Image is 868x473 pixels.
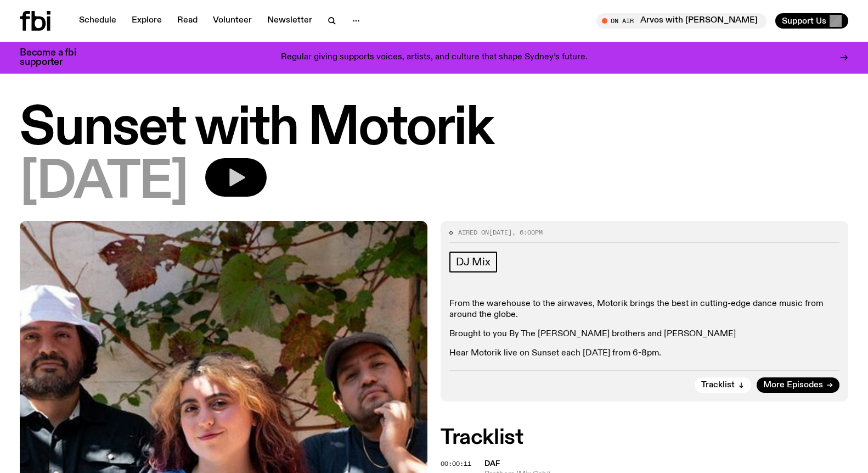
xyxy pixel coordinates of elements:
span: , 6:00pm [512,228,543,237]
button: 00:00:11 [441,461,471,467]
span: DAF [484,460,500,468]
span: Aired on [458,228,489,237]
span: More Episodes [763,381,823,389]
span: Tracklist [701,381,735,389]
span: [DATE] [20,158,188,208]
p: From the warehouse to the airwaves, Motorik brings the best in cutting-edge dance music from arou... [449,299,839,320]
a: Newsletter [261,13,319,29]
p: Regular giving supports voices, artists, and culture that shape Sydney’s future. [281,53,588,63]
button: Tracklist [695,377,751,393]
a: More Episodes [757,377,839,393]
a: Volunteer [206,13,258,29]
p: Brought to you By The [PERSON_NAME] brothers and [PERSON_NAME] [449,329,839,340]
a: Explore [125,13,168,29]
span: [DATE] [489,228,512,237]
h1: Sunset with Motorik [20,104,848,154]
h3: Become a fbi supporter [20,48,90,67]
span: DJ Mix [456,256,491,268]
span: 00:00:11 [441,459,471,468]
p: Hear Motorik live on Sunset each [DATE] from 6-8pm. [449,348,839,359]
span: Support Us [782,16,826,26]
a: Read [171,13,204,29]
a: Schedule [72,13,123,29]
a: DJ Mix [449,252,497,272]
h2: Tracklist [441,428,848,448]
button: Support Us [775,13,848,29]
button: On AirArvos with [PERSON_NAME] [596,13,766,29]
